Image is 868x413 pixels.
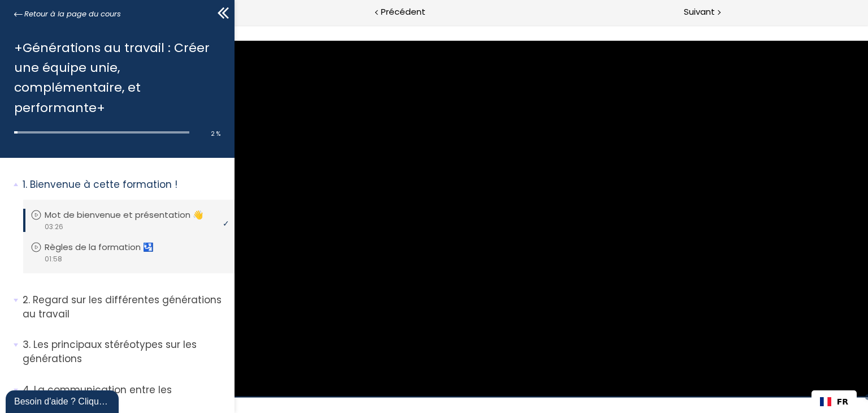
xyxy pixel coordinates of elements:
[23,383,31,397] span: 4.
[23,178,27,192] span: 1.
[14,8,121,20] a: Retour à la page du cours
[23,338,226,365] p: Les principaux stéréotypes sur les générations
[23,178,226,192] p: Bienvenue à cette formation !
[811,390,857,413] div: Language Switcher
[23,383,226,411] p: La communication entre les générations
[684,5,715,19] span: Suivant
[44,222,63,232] span: 03:26
[23,293,30,307] span: 2.
[811,390,857,413] div: Language selected: Français
[820,397,848,406] a: FR
[45,209,220,221] p: Mot de bienvenue et présentation 👋
[14,38,215,118] h1: +Générations au travail : Créer une équipe unie, complémentaire, et performante+
[6,388,121,413] iframe: chat widget
[44,254,62,264] span: 01:58
[23,338,31,352] span: 3.
[45,241,171,253] p: Règles de la formation 🛂
[381,5,426,19] span: Précédent
[24,8,121,20] span: Retour à la page du cours
[211,130,220,138] span: 2 %
[820,397,831,406] img: Français flag
[23,293,226,321] p: Regard sur les différentes générations au travail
